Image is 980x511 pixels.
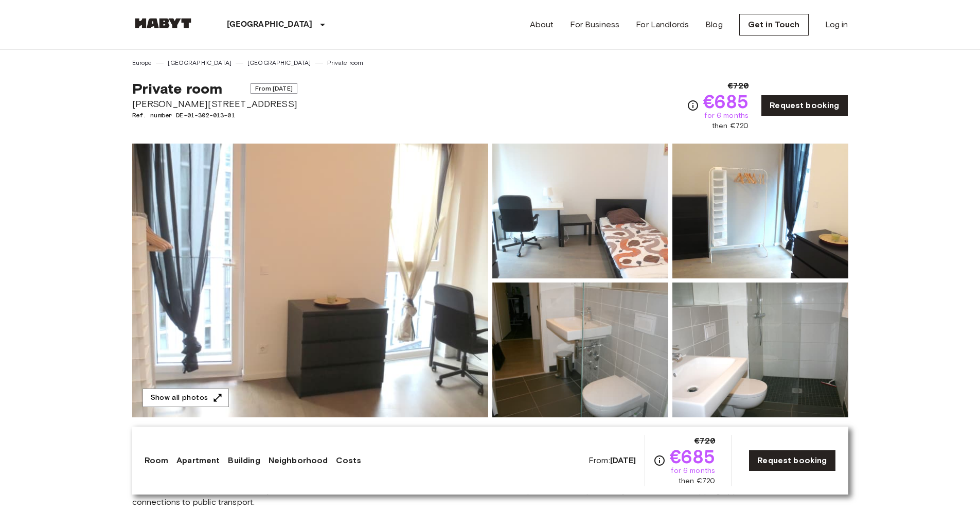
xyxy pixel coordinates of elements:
[694,435,716,447] span: €720
[530,19,554,31] a: About
[705,19,723,31] a: Blog
[687,99,699,112] svg: Check cost overview for full price breakdown. Please note that discounts apply to new joiners onl...
[168,58,231,67] a: [GEOGRAPHIC_DATA]
[703,92,749,111] span: €685
[825,19,848,31] a: Log in
[653,454,666,467] svg: Check cost overview for full price breakdown. Please note that discounts apply to new joiners onl...
[610,455,636,465] b: [DATE]
[492,144,668,278] img: Picture of unit DE-01-302-013-01
[228,454,260,467] a: Building
[132,18,194,28] img: Habyt
[132,97,297,111] span: [PERSON_NAME][STREET_ADDRESS]
[336,454,361,467] a: Costs
[672,144,848,278] img: Picture of unit DE-01-302-013-01
[145,454,169,467] a: Room
[672,283,848,417] img: Picture of unit DE-01-302-013-01
[670,447,716,466] span: €685
[492,283,668,417] img: Picture of unit DE-01-302-013-01
[142,389,229,408] button: Show all photos
[749,450,835,471] a: Request booking
[671,466,715,476] span: for 6 months
[327,58,364,67] a: Private room
[269,454,328,467] a: Neighborhood
[589,455,636,466] span: From:
[728,80,749,92] span: €720
[247,58,311,67] a: [GEOGRAPHIC_DATA]
[227,19,313,31] p: [GEOGRAPHIC_DATA]
[704,111,749,121] span: for 6 months
[132,58,152,67] a: Europe
[739,14,809,36] a: Get in Touch
[132,80,223,97] span: Private room
[570,19,619,31] a: For Business
[679,476,715,486] span: then €720
[761,95,848,116] a: Request booking
[712,121,749,131] span: then €720
[176,454,220,467] a: Apartment
[132,111,297,120] span: Ref. number DE-01-302-013-01
[636,19,689,31] a: For Landlords
[132,144,488,417] img: Marketing picture of unit DE-01-302-013-01
[251,83,297,94] span: From [DATE]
